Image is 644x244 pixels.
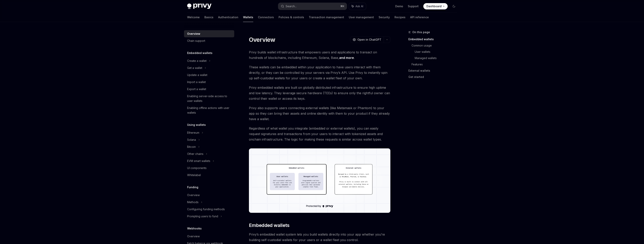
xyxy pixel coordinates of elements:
[349,3,366,10] button: Ask AI
[204,13,213,22] a: Basics
[286,4,297,9] div: Search...
[187,152,203,156] div: Other chains
[412,30,430,35] span: On this page
[249,222,289,228] span: Embedded wallets
[249,36,275,43] h1: Overview
[187,214,218,219] div: Prompting users to fund
[187,94,232,103] div: Enabling server-side access to user wallets
[423,3,448,9] a: Dashboard
[309,13,344,22] a: Transaction management
[218,13,238,22] a: Authentication
[187,226,202,231] h5: Webhooks
[395,4,403,8] a: Demo
[187,106,232,115] div: Enabling offline actions with user wallets
[184,71,234,79] a: Update a wallet
[187,4,211,9] img: dark logo
[184,164,234,172] a: UI components
[249,49,390,60] span: Privy builds wallet infrastructure that empowers users and applications to transact on hundreds o...
[408,68,460,74] a: External wallets
[187,173,201,177] div: Whitelabel
[357,38,381,42] span: Open in ChatGPT
[187,144,196,149] div: Bitcoin
[349,13,374,22] a: User management
[184,104,234,116] a: Enabling offline actions with user wallets
[355,4,363,8] span: Ask AI
[187,200,199,205] div: Methods
[340,5,344,8] span: ⌘ K
[415,49,460,55] a: User wallets
[187,137,196,142] div: Solana
[184,172,234,179] a: Whitelabel
[451,3,457,9] button: Toggle dark mode
[249,148,390,213] img: images/walletoverview.png
[187,207,225,212] div: Configuring funding methods
[187,80,206,84] div: Import a wallet
[187,193,200,197] div: Overview
[187,31,200,36] div: Overview
[415,55,460,61] a: Managed wallets
[408,74,460,80] a: Get started
[379,13,390,22] a: Security
[184,192,234,199] a: Overview
[187,87,206,91] div: Export a wallet
[249,64,390,81] span: These wallets can be embedded within your application to have users interact with them directly, ...
[408,36,460,42] a: Embedded wallets
[412,61,460,68] a: Features
[187,58,207,63] div: Create a wallet
[187,234,200,239] div: Overview
[184,206,234,213] a: Configuring funding methods
[187,185,198,190] h5: Funding
[187,130,199,135] div: Ethereum
[278,3,347,10] button: Search...⌘K
[184,86,234,93] a: Export a wallet
[187,73,207,77] div: Update a wallet
[394,13,405,22] a: Recipes
[184,37,234,44] a: Chain support
[187,122,206,127] h5: Using wallets
[184,233,234,240] a: Overview
[187,51,212,55] h5: Embedded wallets
[187,13,200,22] a: Welcome
[249,126,390,142] span: Regardless of what wallet you integrate (embedded or external wallets), you can easily request si...
[412,42,460,49] a: Common usage
[408,4,419,8] a: Support
[187,159,210,163] div: EVM smart wallets
[426,4,442,8] span: Dashboard
[249,105,390,122] span: Privy also supports users connecting external wallets (like Metamask or Phantom) to your app so t...
[249,85,390,101] span: Privy embedded wallets are built on globally distributed infrastructure to ensure high uptime and...
[243,13,253,22] a: Wallets
[410,13,429,22] a: API reference
[187,166,207,170] div: UI components
[187,66,202,70] div: Get a wallet
[279,13,304,22] a: Policies & controls
[184,93,234,104] a: Enabling server-side access to user wallets
[258,13,274,22] a: Connectors
[184,79,234,86] a: Import a wallet
[339,56,354,60] a: and more
[350,36,384,43] button: Open in ChatGPT
[184,30,234,37] a: Overview
[249,232,390,243] span: Privy’s embedded wallet system lets you build wallets directly into your app whether you’re build...
[187,38,205,43] div: Chain support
